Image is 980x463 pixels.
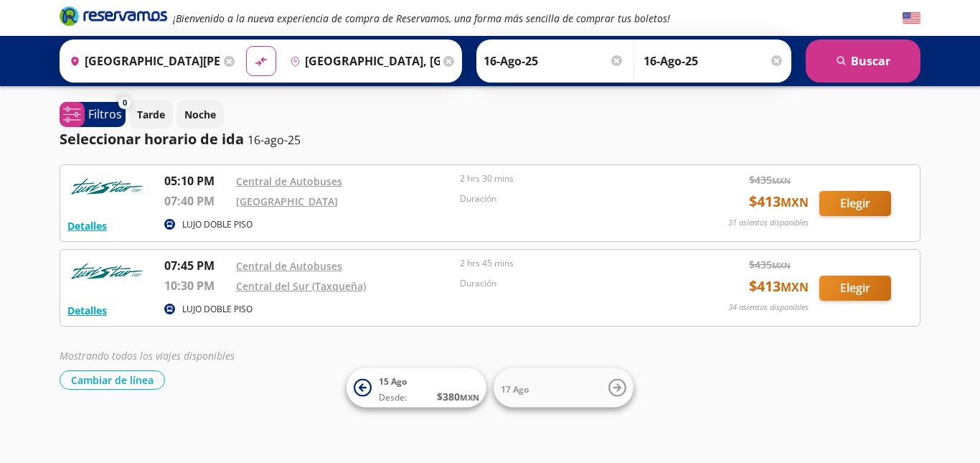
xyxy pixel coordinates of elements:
[484,43,624,79] input: Elegir Fecha
[728,217,809,229] p: 31 asientos disponibles
[88,106,122,123] p: Filtros
[164,192,229,210] p: 07:40 PM
[460,172,677,185] p: 2 hrs 30 mins
[60,370,165,390] button: Cambiar de línea
[781,279,809,295] small: MXN
[749,191,809,212] span: $ 413
[781,195,809,210] small: MXN
[60,349,235,363] em: Mostrando todos los viajes disponibles
[164,277,229,294] p: 10:30 PM
[67,303,107,318] button: Detalles
[64,43,220,79] input: Buscar Origen
[460,192,677,205] p: Duración
[236,259,342,273] a: Central de Autobuses
[903,9,920,27] button: English
[184,107,216,122] p: Noche
[749,257,791,272] span: $ 435
[236,279,366,293] a: Central del Sur (Taxqueña)
[60,128,244,150] p: Seleccionar horario de ida
[236,195,338,208] a: [GEOGRAPHIC_DATA]
[67,257,146,286] img: RESERVAMOS
[60,5,167,31] a: Brand Logo
[806,39,920,83] button: Buscar
[176,100,224,128] button: Noche
[460,277,677,290] p: Duración
[137,107,165,122] p: Tarde
[819,191,891,216] button: Elegir
[182,218,253,231] p: LUJO DOBLE PISO
[173,11,670,25] em: ¡Bienvenido a la nueva experiencia de compra de Reservamos, una forma más sencilla de comprar tus...
[749,172,791,187] span: $ 435
[164,257,229,274] p: 07:45 PM
[644,43,784,79] input: Opcional
[379,375,407,388] span: 15 Ago
[60,102,126,127] button: 0Filtros
[129,100,173,128] button: Tarde
[749,276,809,297] span: $ 413
[164,172,229,190] p: 05:10 PM
[501,383,529,395] span: 17 Ago
[182,303,253,316] p: LUJO DOBLE PISO
[379,391,407,404] span: Desde:
[67,172,146,201] img: RESERVAMOS
[248,131,301,149] p: 16-ago-25
[236,174,342,188] a: Central de Autobuses
[772,260,791,271] small: MXN
[728,301,809,314] p: 34 asientos disponibles
[123,97,127,109] span: 0
[772,175,791,186] small: MXN
[437,389,479,404] span: $ 380
[347,368,486,408] button: 15 AgoDesde:$380MXN
[494,368,633,408] button: 17 Ago
[460,392,479,403] small: MXN
[284,43,440,79] input: Buscar Destino
[60,5,167,27] i: Brand Logo
[460,257,677,270] p: 2 hrs 45 mins
[819,276,891,301] button: Elegir
[67,218,107,233] button: Detalles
